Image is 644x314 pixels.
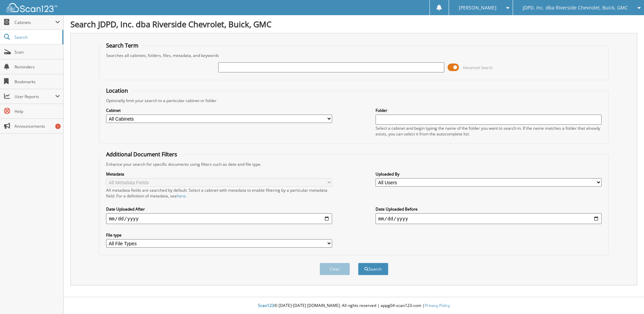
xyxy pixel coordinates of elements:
[106,232,332,238] label: File type
[106,107,332,113] label: Cabinet
[177,193,186,199] a: here
[358,263,388,275] button: Search
[376,171,602,177] label: Uploaded By
[459,6,496,10] span: [PERSON_NAME]
[106,187,332,199] div: All metadata fields are searched by default. Select a cabinet with metadata to enable filtering b...
[14,79,60,85] span: Bookmarks
[64,297,644,314] div: © [DATE]-[DATE] [DOMAIN_NAME]. All rights reserved | appg04-scan123-com |
[70,19,637,30] h1: Search JDPD, Inc. dba Riverside Chevrolet, Buick, GMC
[106,171,332,177] label: Metadata
[103,151,181,158] legend: Additional Document Filters
[523,6,628,10] span: JDPD, Inc. dba Riverside Chevrolet, Buick, GMC
[376,125,602,137] div: Select a cabinet and begin typing the name of the folder you want to search in. If the name match...
[14,64,60,70] span: Reminders
[103,161,605,167] div: Enhance your search for specific documents using filters such as date and file type.
[106,206,332,212] label: Date Uploaded After
[320,263,350,275] button: Clear
[103,87,131,94] legend: Location
[106,213,332,224] input: start
[376,206,602,212] label: Date Uploaded Before
[14,123,60,129] span: Announcements
[425,303,450,308] a: Privacy Policy
[14,49,60,55] span: Scan
[258,303,274,308] span: Scan123
[376,213,602,224] input: end
[14,20,55,25] span: Cabinets
[14,34,59,40] span: Search
[103,42,142,49] legend: Search Term
[55,124,61,129] div: 1
[463,65,493,70] span: Advanced Search
[7,3,57,12] img: scan123-logo-white.svg
[103,53,605,58] div: Searches all cabinets, folders, files, metadata, and keywords
[14,108,60,114] span: Help
[103,98,605,103] div: Optionally limit your search to a particular cabinet or folder
[14,94,55,99] span: User Reports
[376,107,602,113] label: Folder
